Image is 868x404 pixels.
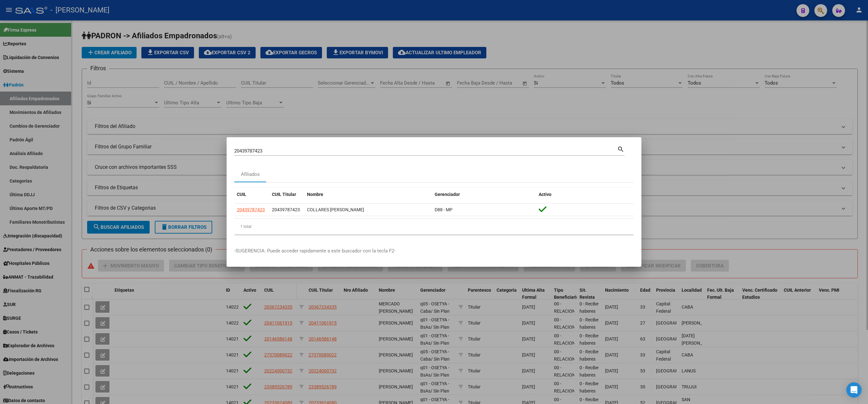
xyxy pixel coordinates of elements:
[237,192,246,197] span: CUIL
[435,192,460,197] span: Gerenciador
[536,188,634,201] datatable-header-cell: Activo
[304,188,432,201] datatable-header-cell: Nombre
[269,188,304,201] datatable-header-cell: CUIL Titular
[237,207,265,212] span: 20439787423
[617,145,625,153] mat-icon: search
[241,171,260,178] div: Afiliados
[234,188,269,201] datatable-header-cell: CUIL
[432,188,536,201] datatable-header-cell: Gerenciador
[435,207,453,212] span: D88 - MP
[234,219,634,235] div: 1 total
[272,192,296,197] span: CUIL Titular
[539,192,551,197] span: Activo
[307,192,323,197] span: Nombre
[234,247,634,255] p: -SUGERENCIA: Puede acceder rapidamente a este buscador con la tecla F2-
[307,206,430,213] div: COLLARES [PERSON_NAME]
[272,207,300,212] span: 20439787423
[846,382,862,398] div: Open Intercom Messenger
